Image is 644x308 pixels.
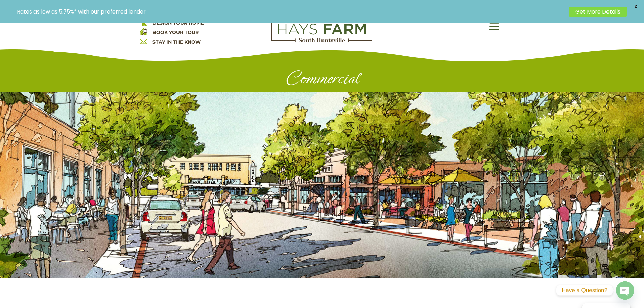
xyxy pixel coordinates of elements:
a: hays farm homes huntsville development [271,38,372,44]
a: STAY IN THE KNOW [152,39,201,45]
img: book your home tour [140,28,147,35]
a: BOOK YOUR TOUR [152,29,199,35]
p: Rates as low as 5.75%* with our preferred lender [17,8,565,15]
img: Logo [271,18,372,43]
a: Get More Details [569,7,627,17]
span: X [630,2,641,12]
h1: Commercial [140,68,505,92]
